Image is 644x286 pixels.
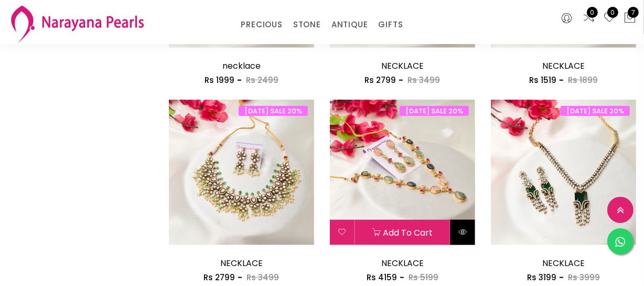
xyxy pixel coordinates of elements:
button: 7 [624,12,636,25]
span: Rs 1899 [568,75,598,86]
a: GIFTS [378,17,403,33]
span: Rs 2799 [364,75,396,86]
a: ANTIQUE [331,17,368,33]
span: Rs 3199 [527,272,556,283]
a: NECKLACE [542,60,585,72]
button: Quick View [450,220,475,245]
span: 0 [607,7,618,18]
a: STONE [293,17,321,33]
button: Add to cart [355,220,450,245]
span: Rs 1519 [529,75,556,86]
a: 0 [583,12,595,25]
a: PRECIOUS [241,17,282,33]
span: 7 [628,7,639,18]
button: Add to wishlist [330,220,355,245]
span: [DATE] SALE 20% [239,106,308,116]
span: Rs 1999 [205,75,234,86]
span: Rs 2499 [246,75,278,86]
span: Rs 4159 [367,272,397,283]
a: NECKLACE [542,257,585,269]
span: Rs 3999 [568,272,600,283]
span: Rs 3499 [407,75,440,86]
a: NECKLACE [381,257,424,269]
a: 0 [603,12,616,25]
a: necklace [222,60,261,72]
a: NECKLACE [381,60,424,72]
span: [DATE] SALE 20% [561,106,630,116]
span: Rs 3499 [246,272,279,283]
a: NECKLACE [220,257,263,269]
span: [DATE] SALE 20% [400,106,469,116]
span: Rs 2799 [203,272,235,283]
span: Rs 5199 [409,272,438,283]
span: 0 [587,7,598,18]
